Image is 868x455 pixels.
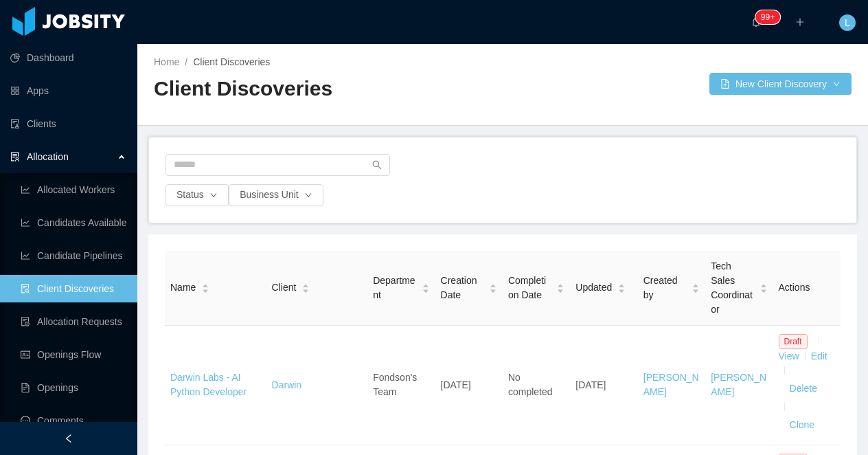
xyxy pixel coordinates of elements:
[709,73,852,95] button: icon: file-addNew Client Discoverydown
[373,274,415,302] span: Department
[435,326,503,445] td: [DATE]
[845,14,850,31] span: L
[618,287,626,291] i: icon: caret-down
[795,17,805,27] i: icon: plus
[692,282,700,287] i: icon: caret-up
[759,282,768,291] div: Sort
[503,326,570,445] td: No completed
[489,282,496,287] i: icon: caret-up
[779,282,810,293] span: Actions
[272,379,302,390] a: Darwin
[10,77,126,104] a: icon: appstoreApps
[302,287,310,291] i: icon: caret-down
[202,282,209,287] i: icon: caret-up
[10,110,126,137] a: icon: auditClients
[575,280,612,295] span: Updated
[422,287,429,291] i: icon: caret-down
[755,10,780,24] sup: 576
[711,372,766,397] a: [PERSON_NAME]
[643,372,699,397] a: [PERSON_NAME]
[10,44,126,71] a: icon: pie-chartDashboard
[441,274,483,302] span: Creation Date
[21,374,126,401] a: icon: file-textOpenings
[759,282,767,287] i: icon: caret-up
[570,326,637,445] td: [DATE]
[489,287,496,291] i: icon: caret-down
[759,287,767,291] i: icon: caret-down
[302,282,310,287] i: icon: caret-up
[185,56,187,67] span: /
[692,287,700,291] i: icon: caret-down
[154,56,179,67] a: Home
[21,341,126,368] a: icon: idcardOpenings Flow
[170,280,196,295] span: Name
[301,282,310,291] div: Sort
[201,282,209,291] div: Sort
[202,287,209,291] i: icon: caret-down
[21,275,126,302] a: icon: file-searchClient Discoveries
[489,282,497,291] div: Sort
[557,282,564,287] i: icon: caret-up
[21,176,126,203] a: icon: line-chartAllocated Workers
[711,259,753,317] span: Tech Sales Coordinator
[422,282,430,291] div: Sort
[643,274,686,302] span: Created by
[21,242,126,269] a: icon: line-chartCandidate Pipelines
[779,334,808,349] span: Draft
[21,308,126,335] a: icon: file-doneAllocation Requests
[272,280,297,295] span: Client
[508,274,551,302] span: Completion Date
[811,351,827,362] a: Edit
[422,282,429,287] i: icon: caret-up
[751,17,761,27] i: icon: bell
[692,282,700,291] div: Sort
[779,414,826,436] button: Clone
[10,152,20,162] i: icon: solution
[229,184,323,206] button: Business Uniticon: down
[618,282,626,287] i: icon: caret-up
[27,151,69,162] span: Allocation
[193,56,270,67] span: Client Discoveries
[21,209,126,236] a: icon: line-chartCandidates Available
[779,378,828,400] button: Delete
[21,407,126,434] a: icon: messageComments
[556,282,564,291] div: Sort
[779,351,799,362] a: View
[372,160,382,170] i: icon: search
[170,372,247,397] a: Darwin Labs - AI Python Developer
[154,75,503,103] h2: Client Discoveries
[617,282,626,291] div: Sort
[165,184,229,206] button: Statusicon: down
[367,326,435,445] td: Fondson's Team
[557,287,564,291] i: icon: caret-down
